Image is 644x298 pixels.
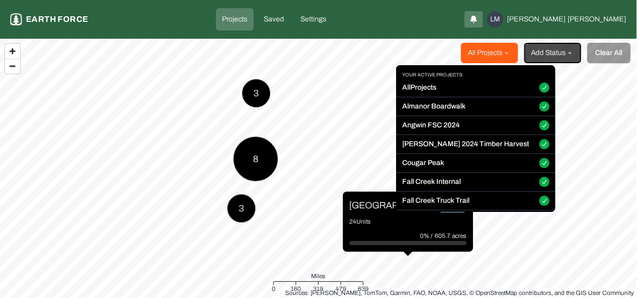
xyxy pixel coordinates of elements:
p: Your active projects [396,71,555,83]
label: [PERSON_NAME] 2024 Timber Harvest [402,139,528,149]
label: Angwin FSC 2024 [402,120,459,130]
label: Almanor Boardwalk [402,101,465,112]
label: Cougar Peak [402,158,443,168]
label: All Projects [402,83,436,93]
label: Fall Creek Truck Trail [402,196,469,206]
div: All Projects [396,65,555,212]
div: Sources: [PERSON_NAME], TomTom, Garmin, FAO, NOAA, USGS, © OpenStreetMap contributors, and the GI... [285,288,634,298]
button: Zoom out [5,59,20,73]
label: Fall Creek Internal [402,177,460,187]
button: Zoom in [5,44,20,59]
